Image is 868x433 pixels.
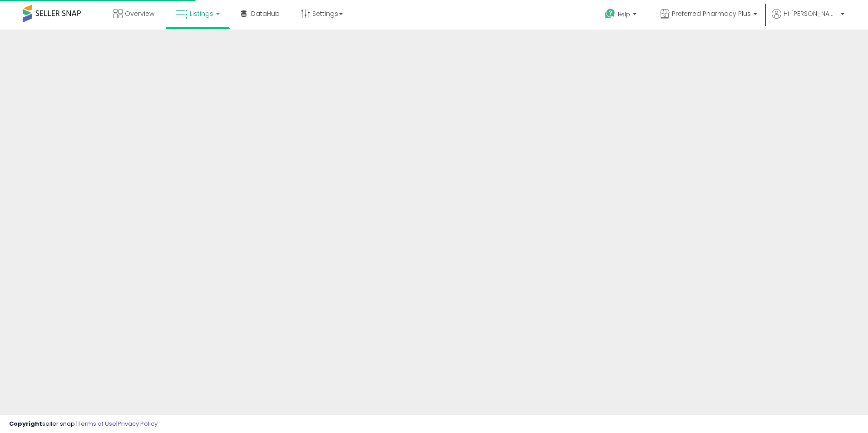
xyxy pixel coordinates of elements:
[618,10,630,18] span: Help
[672,9,751,18] span: Preferred Pharmacy Plus
[597,1,646,30] a: Help
[604,8,616,20] i: Get Help
[125,9,154,18] span: Overview
[784,9,838,18] span: Hi [PERSON_NAME]
[190,9,213,18] span: Listings
[251,9,280,18] span: DataHub
[772,9,844,30] a: Hi [PERSON_NAME]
